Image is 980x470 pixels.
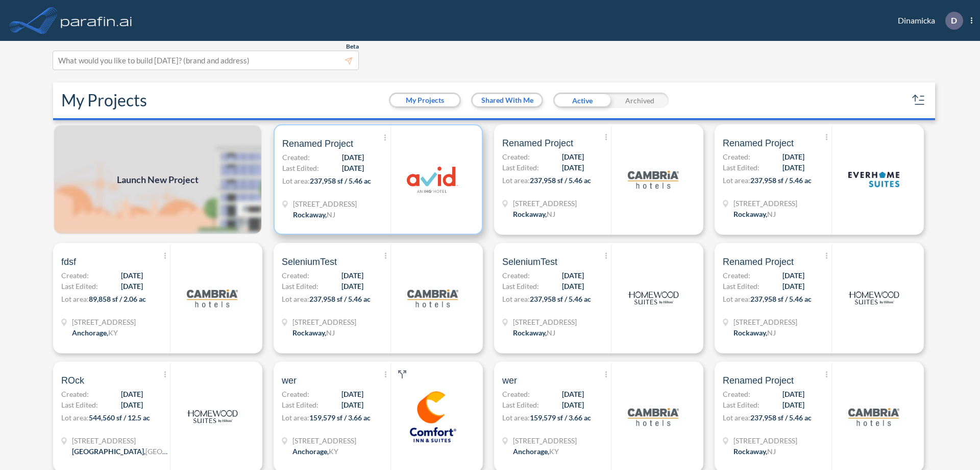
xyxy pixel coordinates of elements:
span: 321 Mt Hope Ave [292,317,356,327]
span: [DATE] [341,281,363,292]
span: Rockaway , [513,328,547,337]
span: 321 Mt Hope Ave [513,198,577,209]
span: Lot area: [502,176,530,185]
span: Last Edited: [502,399,539,410]
span: 13835 Beaumont Hwy [72,435,169,446]
span: Renamed Project [723,374,794,387]
span: [DATE] [341,270,363,281]
span: 321 Mt Hope Ave [733,317,797,327]
span: Last Edited: [723,281,759,292]
a: Renamed ProjectCreated:[DATE]Last Edited:[DATE]Lot area:237,958 sf / 5.46 ac[STREET_ADDRESS]Rocka... [490,124,710,235]
a: fdsfCreated:[DATE]Last Edited:[DATE]Lot area:89,858 sf / 2.06 ac[STREET_ADDRESS]Anchorage,KYlogo [49,243,269,353]
span: Created: [723,389,750,399]
span: [GEOGRAPHIC_DATA] , [72,447,145,456]
div: Anchorage, KY [72,327,118,338]
span: NJ [547,328,555,337]
img: logo [407,391,458,442]
span: [DATE] [341,389,363,399]
span: 237,958 sf / 5.46 ac [750,295,812,303]
span: [DATE] [562,270,584,281]
img: logo [628,273,679,324]
span: Last Edited: [282,399,318,410]
span: Renamed Project [723,256,794,268]
span: 321 Mt Hope Ave [293,198,357,209]
span: Lot area: [723,176,750,185]
div: Rockaway, NJ [513,327,555,338]
span: Last Edited: [723,399,759,410]
span: Last Edited: [61,399,98,410]
span: Created: [502,270,530,281]
button: sort [911,92,927,108]
div: Rockaway, NJ [733,209,776,219]
span: 544,560 sf / 12.5 ac [89,413,150,422]
span: Last Edited: [502,281,539,292]
span: Last Edited: [723,162,759,173]
span: NJ [767,447,776,456]
span: ROck [61,374,84,387]
span: Rockaway , [733,447,767,456]
span: [DATE] [782,389,804,399]
span: Rockaway , [293,210,327,219]
span: [DATE] [782,270,804,281]
span: [DATE] [121,389,143,399]
span: [DATE] [562,162,584,173]
span: Rockaway , [733,328,767,337]
span: 321 Mt Hope Ave [513,317,577,327]
span: NJ [326,328,335,337]
span: Lot area: [723,413,750,422]
span: [DATE] [562,281,584,292]
img: logo [848,391,899,442]
img: logo [187,273,238,324]
span: Created: [282,152,310,163]
span: Lot area: [723,295,750,303]
span: Lot area: [61,295,89,303]
span: [DATE] [782,399,804,410]
span: KY [108,328,118,337]
div: Rockaway, NJ [293,209,335,220]
span: [DATE] [121,270,143,281]
a: Launch New Project [53,124,262,235]
span: 237,958 sf / 5.46 ac [309,295,371,303]
p: D [951,16,957,25]
span: SeleniumTest [282,256,337,268]
span: Lot area: [502,413,530,422]
a: Renamed ProjectCreated:[DATE]Last Edited:[DATE]Lot area:237,958 sf / 5.46 ac[STREET_ADDRESS]Rocka... [269,124,490,235]
span: Renamed Project [282,138,353,150]
a: Renamed ProjectCreated:[DATE]Last Edited:[DATE]Lot area:237,958 sf / 5.46 ac[STREET_ADDRESS]Rocka... [710,124,931,235]
span: 159,579 sf / 3.66 ac [530,413,591,422]
a: SeleniumTestCreated:[DATE]Last Edited:[DATE]Lot area:237,958 sf / 5.46 ac[STREET_ADDRESS]Rockaway... [269,243,490,353]
span: [DATE] [341,399,363,410]
button: Shared With Me [473,94,542,106]
img: logo [848,273,899,324]
span: Created: [502,389,530,399]
span: [DATE] [562,151,584,162]
h2: My Projects [61,91,147,110]
span: [DATE] [342,163,364,173]
div: Rockaway, NJ [733,327,776,338]
img: logo [628,154,679,205]
span: 237,958 sf / 5.46 ac [530,176,591,185]
span: NJ [767,210,776,218]
span: 237,958 sf / 5.46 ac [530,295,591,303]
div: Rockaway, NJ [292,327,335,338]
span: Last Edited: [502,162,539,173]
span: Anchorage , [513,447,549,456]
span: Rockaway , [513,210,547,218]
span: [DATE] [562,399,584,410]
span: NJ [767,328,776,337]
span: 321 Mt Hope Ave [733,198,797,209]
a: SeleniumTestCreated:[DATE]Last Edited:[DATE]Lot area:237,958 sf / 5.46 ac[STREET_ADDRESS]Rockaway... [490,243,710,353]
button: My Projects [390,94,459,106]
span: 159,579 sf / 3.66 ac [309,413,371,422]
img: logo [628,391,679,442]
span: Rockaway , [292,328,326,337]
span: [DATE] [782,151,804,162]
span: Anchorage , [292,447,329,456]
span: Last Edited: [282,163,319,173]
span: Last Edited: [61,281,98,292]
span: Lot area: [282,176,310,185]
div: Rockaway, NJ [733,446,776,457]
span: Created: [502,151,530,162]
span: SeleniumTest [502,256,557,268]
div: Houston, TX [72,446,169,457]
